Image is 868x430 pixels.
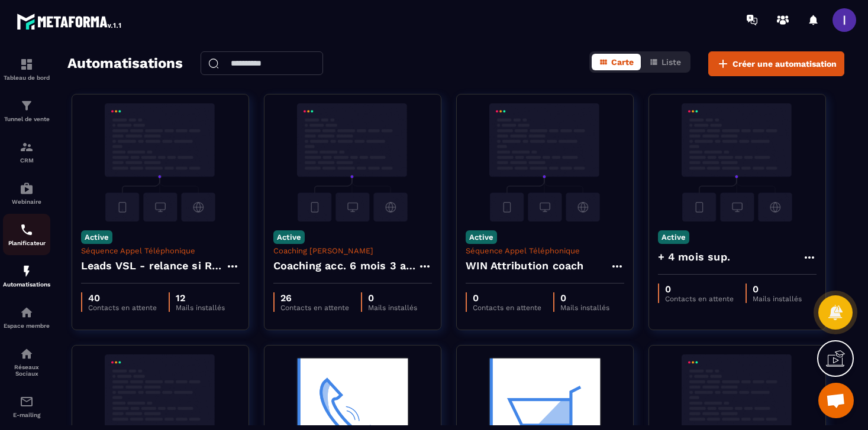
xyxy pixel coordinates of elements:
[81,258,225,274] h4: Leads VSL - relance si RDV non pris
[592,54,641,70] button: Carte
[20,264,34,278] img: automations
[3,172,50,214] a: automationsautomationsWebinaire
[20,395,34,409] img: email
[3,157,50,164] p: CRM
[3,297,50,338] a: automationsautomationsEspace membre
[81,103,240,221] img: automation-background
[3,240,50,246] p: Planificateur
[273,246,432,255] p: Coaching [PERSON_NAME]
[368,304,417,312] p: Mails installés
[658,230,689,244] p: Active
[3,131,50,172] a: formationformationCRM
[658,249,731,265] h4: + 4 mois sup.
[20,305,34,320] img: automations
[473,304,541,312] p: Contacts en attente
[88,304,157,312] p: Contacts en attente
[3,198,50,205] p: Webinaire
[466,230,497,244] p: Active
[20,140,34,154] img: formation
[280,292,349,304] p: 26
[611,57,634,67] span: Carte
[273,230,305,244] p: Active
[642,54,688,70] button: Liste
[368,292,417,304] p: 0
[20,181,34,196] img: automations
[273,258,418,274] h4: Coaching acc. 6 mois 3 appels
[662,57,681,67] span: Liste
[665,284,734,295] p: 0
[3,116,50,122] p: Tunnel de vente
[20,99,34,113] img: formation
[280,304,349,312] p: Contacts en attente
[3,386,50,427] a: emailemailE-mailing
[88,292,157,304] p: 40
[273,103,432,221] img: automation-background
[658,103,817,221] img: automation-background
[176,304,225,312] p: Mails installés
[753,295,802,303] p: Mails installés
[3,338,50,386] a: social-networksocial-networkRéseaux Sociaux
[81,230,112,244] p: Active
[733,58,837,70] span: Créer une automatisation
[17,11,123,32] img: logo
[3,255,50,297] a: automationsautomationsAutomatisations
[3,214,50,255] a: schedulerschedulerPlanificateur
[466,103,624,221] img: automation-background
[3,364,50,377] p: Réseaux Sociaux
[466,258,584,274] h4: WIN Attribution coach
[708,51,844,76] button: Créer une automatisation
[665,295,734,303] p: Contacts en attente
[466,246,624,255] p: Séquence Appel Téléphonique
[20,347,34,361] img: social-network
[753,284,802,295] p: 0
[560,292,609,304] p: 0
[473,292,541,304] p: 0
[3,281,50,288] p: Automatisations
[20,57,34,71] img: formation
[176,292,225,304] p: 12
[3,74,50,81] p: Tableau de bord
[818,383,854,418] a: Ouvrir le chat
[3,412,50,418] p: E-mailing
[3,48,50,90] a: formationformationTableau de bord
[81,246,240,255] p: Séquence Appel Téléphonique
[67,51,183,76] h2: Automatisations
[20,223,34,237] img: scheduler
[560,304,609,312] p: Mails installés
[3,90,50,131] a: formationformationTunnel de vente
[3,322,50,329] p: Espace membre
